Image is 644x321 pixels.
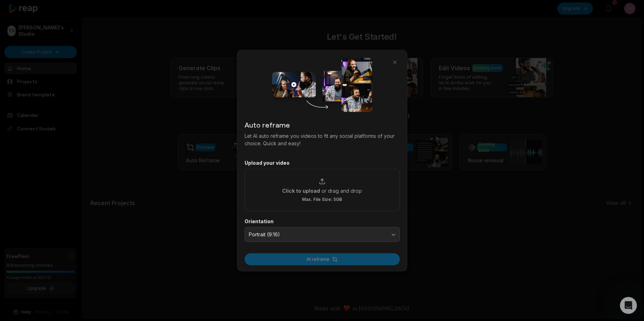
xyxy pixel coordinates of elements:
[245,132,400,147] p: Let AI auto reframe you videos to fit any social platforms of your choice. Quick and easy!
[321,187,362,194] span: or drag and drop
[272,57,372,112] img: auto_reframe_dialog.png
[245,227,400,242] button: Portrait (9:16)
[282,187,320,194] span: Click to upload
[245,218,400,224] label: Orientation
[245,119,400,130] h2: Auto reframe
[245,160,400,166] label: Upload your video
[302,196,342,202] span: Max. File Size: 5GB
[249,231,386,238] span: Portrait (9:16)
[620,297,637,314] iframe: Intercom live chat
